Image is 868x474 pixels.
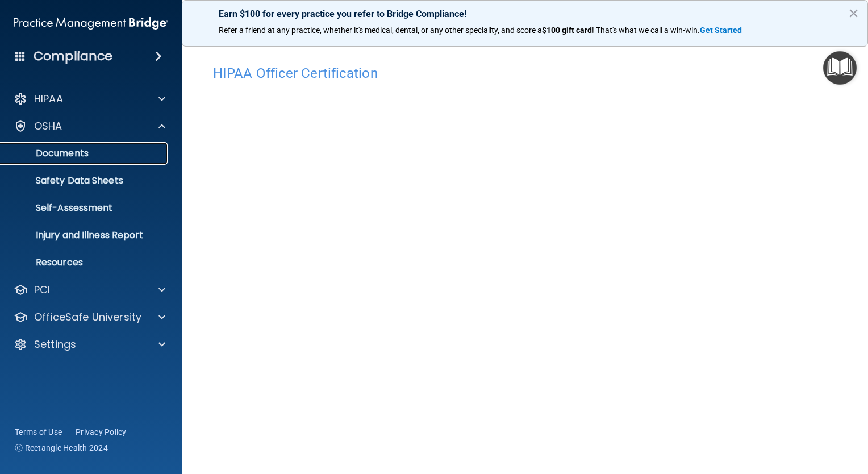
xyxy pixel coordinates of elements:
p: Documents [7,148,162,159]
p: Settings [34,338,76,351]
a: OfficeSafe University [14,310,165,324]
button: Open Resource Center [823,51,857,85]
img: PMB logo [14,12,168,35]
p: Self-Assessment [7,202,162,214]
a: OSHA [14,119,165,133]
h4: HIPAA Officer Certification [213,66,837,81]
p: OSHA [34,119,62,133]
a: Privacy Policy [76,426,127,438]
p: Resources [7,257,162,268]
p: Injury and Illness Report [7,230,162,241]
strong: Get Started [700,26,742,35]
a: HIPAA [14,92,165,106]
p: Earn $100 for every practice you refer to Bridge Compliance! [219,9,831,19]
span: ! That's what we call a win-win. [592,26,700,35]
h4: Compliance [34,48,112,64]
strong: $100 gift card [542,26,592,35]
button: Close [848,4,859,22]
p: OfficeSafe University [34,310,141,324]
a: Terms of Use [15,426,62,438]
a: PCI [14,283,165,297]
span: Refer a friend at any practice, whether it's medical, dental, or any other speciality, and score a [219,26,542,35]
p: Safety Data Sheets [7,175,162,186]
p: HIPAA [34,92,63,106]
a: Settings [14,338,165,351]
span: Ⓒ Rectangle Health 2024 [15,442,108,454]
p: PCI [34,283,50,297]
iframe: hipaa-training [213,87,837,456]
a: Get Started [700,26,744,35]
